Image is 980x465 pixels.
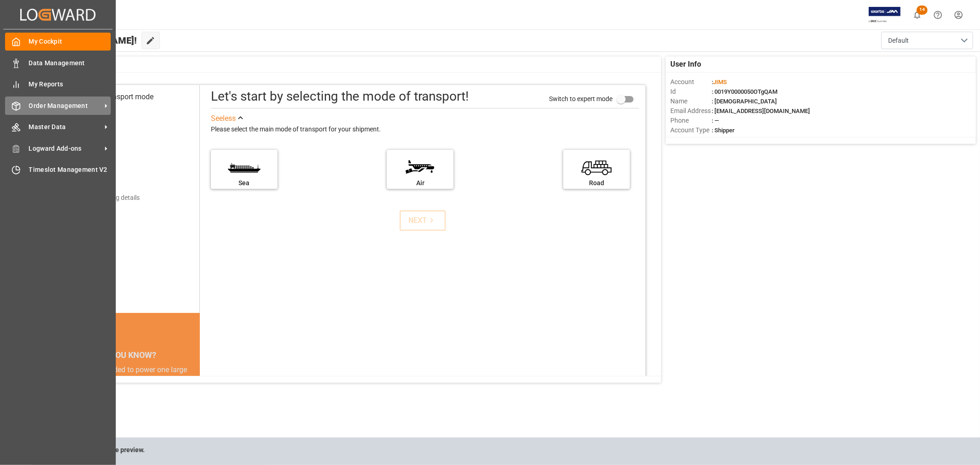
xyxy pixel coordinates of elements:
[215,178,273,188] div: Sea
[29,122,102,132] span: Master Data
[5,54,111,72] a: Data Management
[869,7,901,23] img: Exertis%20JAM%20-%20Email%20Logo.jpg_1722504956.jpg
[187,364,200,431] button: next slide / item
[670,59,701,70] span: User Info
[211,113,236,124] div: See less
[907,5,928,25] button: show 14 new notifications
[568,178,625,188] div: Road
[29,144,102,153] span: Logward Add-ons
[211,87,469,106] div: Let's start by selecting the mode of transport!
[917,6,928,15] span: 14
[670,106,712,116] span: Email Address
[211,124,639,135] div: Please select the main mode of transport for your shipment.
[928,5,948,25] button: Help Center
[29,165,111,175] span: Timeslot Management V2
[712,127,735,134] span: : Shipper
[38,32,137,49] span: Hello [PERSON_NAME]!
[670,96,712,106] span: Name
[712,117,719,124] span: : —
[29,58,111,68] span: Data Management
[670,125,712,135] span: Account Type
[408,215,436,226] div: NEXT
[670,87,712,96] span: Id
[29,37,111,46] span: My Cockpit
[5,161,111,179] a: Timeslot Management V2
[51,345,200,364] div: DID YOU KNOW?
[29,101,102,111] span: Order Management
[712,108,810,114] span: : [EMAIL_ADDRESS][DOMAIN_NAME]
[712,98,777,105] span: : [DEMOGRAPHIC_DATA]
[881,32,973,49] button: open menu
[670,116,712,125] span: Phone
[82,91,153,102] div: Select transport mode
[400,210,446,231] button: NEXT
[888,36,909,45] span: Default
[712,88,777,95] span: : 0019Y0000050OTgQAM
[549,95,612,102] span: Switch to expert mode
[670,77,712,87] span: Account
[712,79,727,85] span: :
[391,178,449,188] div: Air
[713,79,727,85] span: JIMS
[5,33,111,51] a: My Cockpit
[62,364,189,420] div: The energy needed to power one large container ship across the ocean in a single day is the same ...
[29,79,111,89] span: My Reports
